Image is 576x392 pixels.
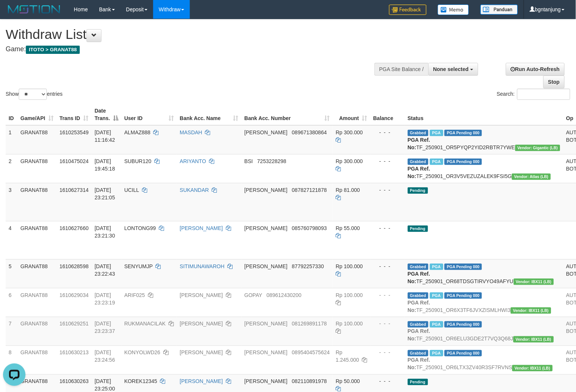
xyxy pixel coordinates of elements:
[6,288,18,317] td: 6
[373,224,402,232] div: - - -
[124,350,160,356] span: KONYOLWD26
[18,288,57,317] td: GRANAT88
[124,129,151,135] span: ALMAZ888
[180,292,223,298] a: [PERSON_NAME]
[124,379,157,385] span: KOREK12345
[408,130,429,136] span: Grabbed
[18,317,57,346] td: GRANAT88
[6,259,18,288] td: 5
[95,321,115,334] span: [DATE] 23:23:37
[438,4,469,15] img: Button%20Memo.svg
[373,129,402,136] div: - - -
[405,154,564,183] td: TF_250901_OR3V5VEZUZALEK9FSI5G
[242,104,333,125] th: Bank Acc. Number: activate to sort column ascending
[373,349,402,356] div: - - -
[18,183,57,221] td: GRANAT88
[60,158,89,164] span: 1610475024
[375,63,428,76] div: PGA Site Balance /
[292,263,324,269] span: Copy 87792257330 to clipboard
[6,183,18,221] td: 3
[408,264,429,270] span: Grabbed
[408,166,430,179] b: PGA Ref. No:
[336,129,363,135] span: Rp 300.000
[370,104,405,125] th: Balance
[430,130,443,136] span: Marked by bgnrattana
[428,63,478,76] button: None selected
[95,187,115,200] span: [DATE] 23:21:05
[245,158,253,164] span: BSI
[245,129,288,135] span: [PERSON_NAME]
[124,158,151,164] span: SUBUR120
[433,66,469,72] span: None selected
[60,187,89,193] span: 1610627314
[408,328,430,342] b: PGA Ref. No:
[60,129,89,135] span: 1610253549
[57,104,92,125] th: Trans ID: activate to sort column ascending
[408,379,428,385] span: Pending
[445,293,482,299] span: PGA Pending
[124,263,153,269] span: SENYUMJP
[124,321,166,327] span: RUKMANACILAK
[543,76,565,88] a: Stop
[480,4,518,15] img: panduan.png
[497,89,570,100] label: Search:
[6,221,18,259] td: 4
[445,350,482,356] span: PGA Pending
[60,263,89,269] span: 1610628598
[60,350,89,356] span: 1610630213
[513,336,554,343] span: Vendor URL: https://dashboard.q2checkout.com/secure
[18,104,57,125] th: Game/API: activate to sort column ascending
[430,293,443,299] span: Marked by bgnjimi
[405,317,564,346] td: TF_250901_OR6ELU3GDE2T7VQ3Q68J
[408,357,430,371] b: PGA Ref. No:
[515,145,561,151] span: Vendor URL: https://dashboard.q2checkout.com/secure
[257,158,287,164] span: Copy 7253228298 to clipboard
[60,292,89,298] span: 1610629034
[336,158,363,164] span: Rp 300.000
[26,46,80,54] span: ITOTO > GRANAT88
[18,125,57,154] td: GRANAT88
[408,226,428,232] span: Pending
[292,187,327,193] span: Copy 087827121878 to clipboard
[517,89,570,100] input: Search:
[336,225,360,231] span: Rp 55.000
[373,320,402,328] div: - - -
[408,187,428,194] span: Pending
[408,350,429,356] span: Grabbed
[95,350,115,363] span: [DATE] 23:24:56
[405,125,564,154] td: TF_250901_OR5PYQP2YID2RBTR7YWE
[512,365,553,371] span: Vendor URL: https://dashboard.q2checkout.com/secure
[180,350,223,356] a: [PERSON_NAME]
[292,225,327,231] span: Copy 085760798093 to clipboard
[60,225,89,231] span: 1610627660
[18,154,57,183] td: GRANAT88
[336,321,363,327] span: Rp 100.000
[6,89,63,100] label: Show entries
[405,259,564,288] td: TF_250901_OR68TDSGTIRVYO49AFYU
[292,129,327,135] span: Copy 089671380864 to clipboard
[6,4,63,15] img: MOTION_logo.png
[245,379,288,385] span: [PERSON_NAME]
[6,346,18,374] td: 8
[121,104,177,125] th: User ID: activate to sort column ascending
[408,321,429,328] span: Grabbed
[408,137,430,150] b: PGA Ref. No:
[180,263,225,269] a: SITIMUNAWAROH
[124,225,156,231] span: LONTONG99
[292,321,327,327] span: Copy 081269891178 to clipboard
[292,350,330,356] span: Copy 0895404575624 to clipboard
[336,263,363,269] span: Rp 100.000
[18,221,57,259] td: GRANAT88
[180,379,223,385] a: [PERSON_NAME]
[6,317,18,346] td: 7
[180,187,209,193] a: SUKANDAR
[177,104,242,125] th: Bank Acc. Name: activate to sort column ascending
[445,159,482,165] span: PGA Pending
[373,157,402,165] div: - - -
[245,321,288,327] span: [PERSON_NAME]
[95,158,115,172] span: [DATE] 19:45:18
[95,379,115,392] span: [DATE] 23:25:00
[18,259,57,288] td: GRANAT88
[6,46,376,53] h4: Game:
[506,63,565,76] a: Run Auto-Refresh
